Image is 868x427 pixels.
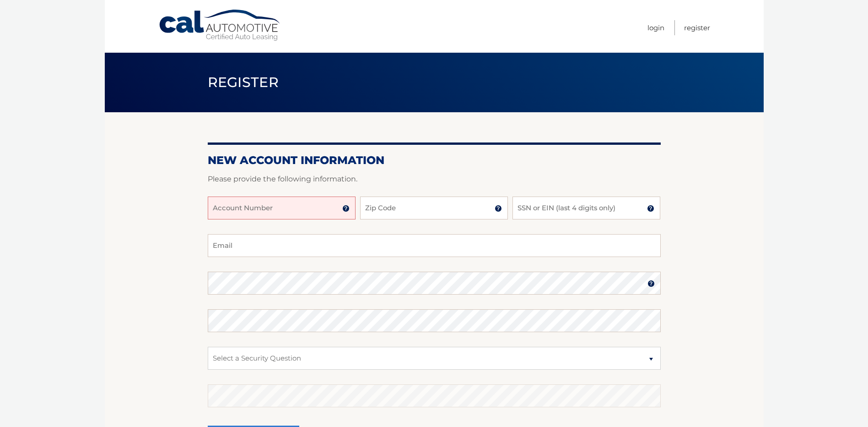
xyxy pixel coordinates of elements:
img: tooltip.svg [342,205,350,212]
h2: New Account Information [208,153,661,167]
span: Register [208,74,279,91]
a: Cal Automotive [158,9,282,42]
input: Account Number [208,197,356,219]
a: Login [647,20,664,35]
img: tooltip.svg [647,205,654,212]
img: tooltip.svg [647,280,655,287]
input: Zip Code [360,197,508,219]
p: Please provide the following information. [208,173,661,186]
input: SSN or EIN (last 4 digits only) [512,197,660,219]
a: Register [684,20,710,35]
input: Email [208,234,661,257]
img: tooltip.svg [495,205,502,212]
